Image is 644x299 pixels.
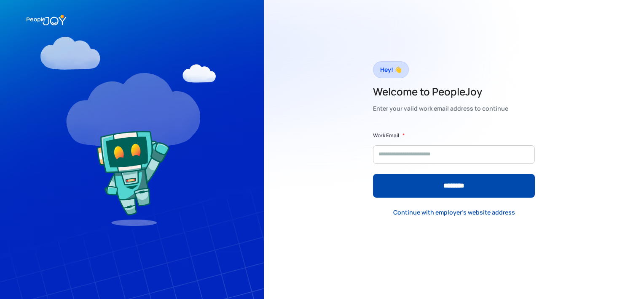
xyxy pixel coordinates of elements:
[380,64,402,76] div: Hey! 👋
[373,131,535,198] form: Form
[373,103,508,114] div: Enter your valid work email address to continue
[373,85,508,98] h2: Welcome to PeopleJoy
[386,204,522,221] a: Continue with employer's website address
[393,208,515,217] div: Continue with employer's website address
[373,131,399,140] label: Work Email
